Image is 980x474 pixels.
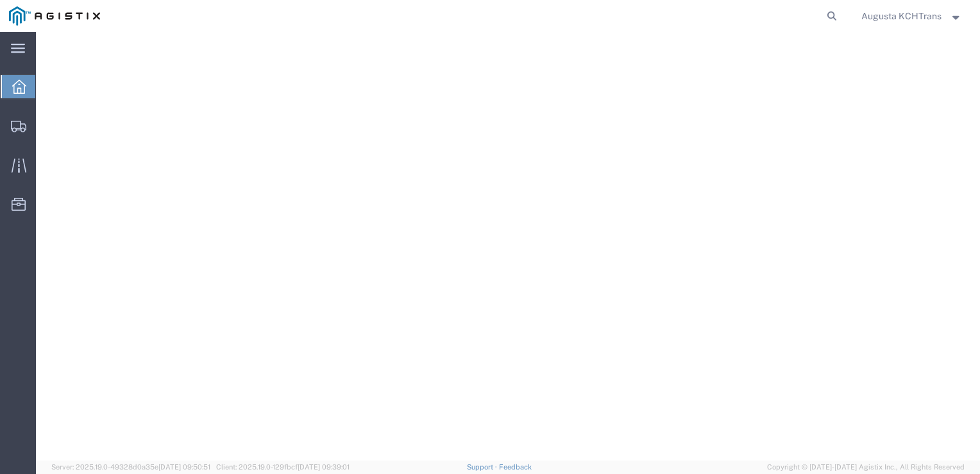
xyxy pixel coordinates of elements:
span: [DATE] 09:50:51 [158,463,210,471]
iframe: FS Legacy Container [36,32,980,461]
button: Augusta KCHTrans [861,8,963,24]
a: Feedback [499,463,532,471]
a: Support [467,463,499,471]
span: Copyright © [DATE]-[DATE] Agistix Inc., All Rights Reserved [767,462,965,473]
span: Client: 2025.19.0-129fbcf [216,463,350,471]
span: Server: 2025.19.0-49328d0a35e [51,463,210,471]
img: logo [9,6,100,26]
span: [DATE] 09:39:01 [298,463,350,471]
span: Augusta KCHTrans [861,9,942,23]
